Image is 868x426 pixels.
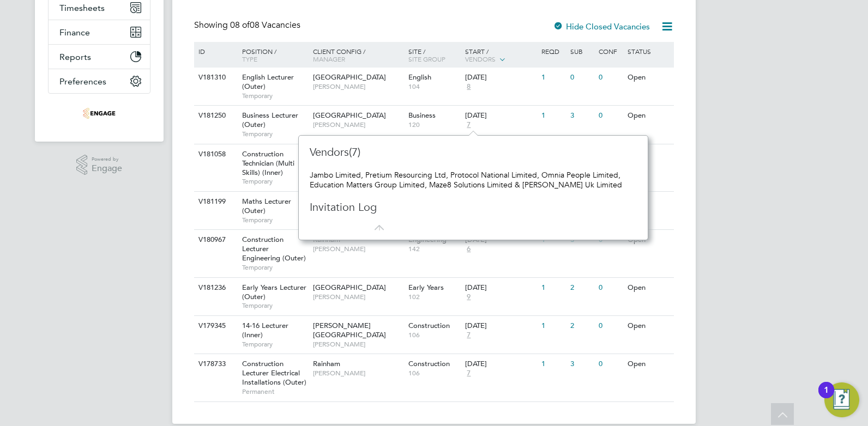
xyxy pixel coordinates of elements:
span: Finance [59,27,90,38]
div: Open [625,106,672,126]
div: 1 [539,354,567,374]
span: [PERSON_NAME] [313,245,403,253]
span: Construction [408,359,450,368]
span: 9 [465,293,472,302]
h3: Vendors(7) [310,145,501,159]
div: V181310 [196,68,234,88]
a: Powered byEngage [76,155,123,175]
div: Open [625,68,672,88]
h3: Invitation Log [310,200,501,214]
div: V181236 [196,278,234,298]
span: Rainham [313,359,340,368]
span: Construction Lecturer Electrical Installations (Outer) [242,359,306,387]
div: 3 [568,106,596,126]
div: 0 [596,106,624,126]
span: Temporary [242,263,308,272]
span: 7 [465,120,472,130]
span: 102 [408,293,460,301]
div: [DATE] [465,111,536,120]
span: [GEOGRAPHIC_DATA] [313,283,386,292]
span: Construction Lecturer Engineering (Outer) [242,235,306,263]
span: Construction Technician (Multi Skills) (Inner) [242,149,294,177]
div: Showing [194,20,303,31]
div: V181250 [196,106,234,126]
span: Type [242,54,257,63]
span: Powered by [92,155,122,164]
span: 120 [408,120,460,129]
span: Site Group [408,54,445,63]
span: Permanent [242,387,308,396]
span: 8 [465,82,472,92]
button: Finance [49,20,150,44]
span: 08 of [230,20,250,31]
button: Reports [49,45,150,69]
div: Status [625,42,672,60]
div: 0 [596,230,624,250]
div: Open [625,144,672,165]
span: Temporary [242,216,308,224]
span: Temporary [242,92,308,100]
div: [DATE] [465,283,536,293]
span: Manager [313,54,345,63]
span: 106 [408,331,460,339]
span: 7 [465,331,472,340]
div: 0 [596,316,624,336]
div: V181058 [196,144,234,165]
span: [PERSON_NAME] [313,340,403,349]
div: 1 [539,230,567,250]
div: 3 [568,230,596,250]
div: 1 [824,390,829,404]
span: Early Years [408,283,444,292]
span: Early Years Lecturer (Outer) [242,283,306,301]
span: [PERSON_NAME] [313,120,403,129]
div: Jambo Limited, Pretium Resourcing Ltd, Protocol National Limited, Omnia People Limited, Education... [310,170,637,190]
div: V178733 [196,354,234,374]
div: ID [196,42,234,60]
div: 2 [568,278,596,298]
div: Open [625,230,672,250]
div: [DATE] [465,73,536,82]
span: Temporary [242,130,308,138]
span: 104 [408,82,460,91]
div: Conf [596,42,624,60]
div: V179345 [196,316,234,336]
div: Open [625,192,672,212]
span: Temporary [242,301,308,310]
div: 0 [596,354,624,374]
div: Start / [462,42,539,69]
span: English [408,72,431,82]
div: Open [625,354,672,374]
label: Hide Closed Vacancies [553,21,650,32]
span: Business Lecturer (Outer) [242,111,298,129]
div: 0 [596,278,624,298]
div: 0 [568,68,596,88]
div: 1 [539,278,567,298]
div: Site / [406,42,463,68]
img: omniapeople-logo-retina.png [83,105,116,122]
span: [PERSON_NAME][GEOGRAPHIC_DATA] [313,321,386,339]
div: V181199 [196,192,234,212]
span: Maths Lecturer (Outer) [242,197,291,215]
span: 106 [408,369,460,378]
span: 14-16 Lecturer (Inner) [242,321,288,339]
div: Open [625,316,672,336]
span: Business [408,111,436,120]
div: 1 [539,106,567,126]
div: Sub [568,42,596,60]
span: 08 Vacancies [230,20,300,31]
div: Client Config / [310,42,406,68]
span: [GEOGRAPHIC_DATA] [313,111,386,120]
div: 3 [568,354,596,374]
div: Position / [234,42,310,68]
div: 2 [568,316,596,336]
span: Temporary [242,177,308,186]
span: [PERSON_NAME] [313,293,403,301]
div: 1 [539,316,567,336]
span: Engage [92,164,122,173]
div: [DATE] [465,235,536,245]
button: Open Resource Center, 1 new notification [824,382,859,417]
span: [PERSON_NAME] [313,369,403,378]
span: 6 [465,245,472,254]
span: Timesheets [59,3,105,13]
span: [PERSON_NAME] [313,82,403,91]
